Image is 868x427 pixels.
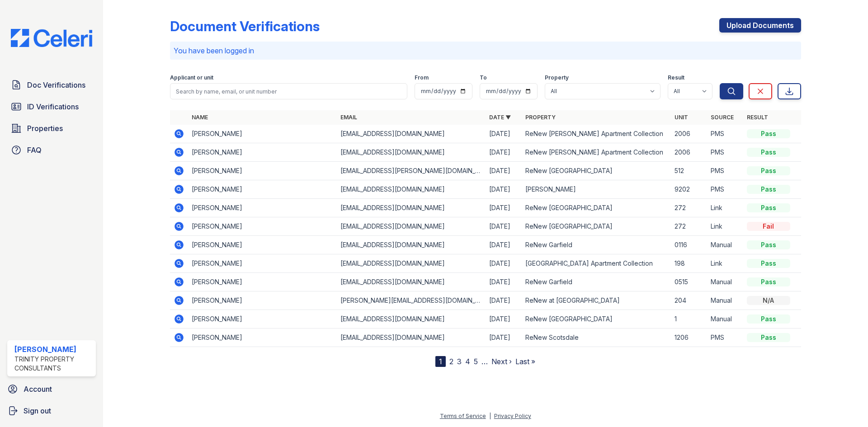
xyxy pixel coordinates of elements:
a: Privacy Policy [494,413,531,419]
a: Date ▼ [489,114,511,121]
div: Pass [747,185,790,194]
td: 2006 [671,125,707,143]
a: Doc Verifications [7,76,96,94]
span: … [481,356,488,367]
td: [EMAIL_ADDRESS][DOMAIN_NAME] [337,180,486,199]
a: Next › [491,357,512,366]
td: [DATE] [486,199,522,217]
td: [PERSON_NAME] [188,162,337,180]
span: FAQ [27,145,42,155]
td: ReNew at [GEOGRAPHIC_DATA] [522,291,670,310]
td: [PERSON_NAME] [188,125,337,143]
td: 0116 [671,236,707,254]
div: | [489,413,491,419]
td: [PERSON_NAME] [188,180,337,199]
div: N/A [747,296,790,305]
a: FAQ [7,141,96,159]
td: [PERSON_NAME] [188,273,337,291]
td: [GEOGRAPHIC_DATA] Apartment Collection [522,254,670,273]
td: 1206 [671,328,707,347]
td: [DATE] [486,162,522,180]
td: ReNew Garfield [522,236,670,254]
td: [DATE] [486,291,522,310]
td: 0515 [671,273,707,291]
td: [PERSON_NAME] [188,217,337,236]
td: [PERSON_NAME] [522,180,670,199]
td: PMS [707,328,743,347]
a: 3 [457,357,462,366]
td: [DATE] [486,236,522,254]
td: [EMAIL_ADDRESS][DOMAIN_NAME] [337,310,486,328]
td: [PERSON_NAME] [188,254,337,273]
td: [EMAIL_ADDRESS][DOMAIN_NAME] [337,328,486,347]
a: Terms of Service [440,413,486,419]
td: 2006 [671,143,707,162]
input: Search by name, email, or unit number [170,83,407,99]
a: 2 [449,357,453,366]
td: [EMAIL_ADDRESS][DOMAIN_NAME] [337,199,486,217]
a: 4 [465,357,470,366]
td: PMS [707,125,743,143]
td: ReNew [GEOGRAPHIC_DATA] [522,217,670,236]
td: ReNew [GEOGRAPHIC_DATA] [522,162,670,180]
td: [DATE] [486,143,522,162]
div: Trinity Property Consultants [14,355,92,373]
p: You have been logged in [174,45,797,56]
td: PMS [707,143,743,162]
a: Email [340,114,357,121]
a: Properties [7,119,96,137]
td: Manual [707,291,743,310]
div: Pass [747,259,790,268]
div: Pass [747,240,790,249]
div: Pass [747,333,790,342]
td: Manual [707,310,743,328]
a: Account [4,380,99,398]
div: Pass [747,166,790,175]
td: [PERSON_NAME] [188,291,337,310]
td: [PERSON_NAME] [188,236,337,254]
a: Name [192,114,208,121]
td: [EMAIL_ADDRESS][DOMAIN_NAME] [337,125,486,143]
td: PMS [707,162,743,180]
td: Link [707,254,743,273]
td: PMS [707,180,743,199]
td: [DATE] [486,125,522,143]
a: ID Verifications [7,98,96,116]
td: ReNew [PERSON_NAME] Apartment Collection [522,125,670,143]
span: Properties [27,123,63,134]
td: Manual [707,273,743,291]
a: Source [711,114,734,121]
td: ReNew [PERSON_NAME] Apartment Collection [522,143,670,162]
span: Account [24,384,52,394]
td: [DATE] [486,217,522,236]
td: Manual [707,236,743,254]
td: 272 [671,199,707,217]
label: From [415,74,429,81]
div: Pass [747,203,790,212]
div: Pass [747,148,790,157]
td: [DATE] [486,310,522,328]
td: Link [707,199,743,217]
td: ReNew Scotsdale [522,328,670,347]
td: ReNew Garfield [522,273,670,291]
td: [DATE] [486,273,522,291]
a: Unit [675,114,688,121]
td: [EMAIL_ADDRESS][DOMAIN_NAME] [337,217,486,236]
a: 5 [474,357,478,366]
a: Result [747,114,768,121]
td: [PERSON_NAME] [188,328,337,347]
td: 9202 [671,180,707,199]
td: [PERSON_NAME] [188,143,337,162]
td: [EMAIL_ADDRESS][PERSON_NAME][DOMAIN_NAME] [337,162,486,180]
td: 272 [671,217,707,236]
a: Upload Documents [719,18,801,33]
span: Sign out [24,405,51,416]
td: 198 [671,254,707,273]
div: Document Verifications [170,18,320,34]
div: [PERSON_NAME] [14,344,92,355]
td: 204 [671,291,707,310]
td: [DATE] [486,328,522,347]
td: [PERSON_NAME] [188,199,337,217]
a: Property [525,114,556,121]
td: [PERSON_NAME][EMAIL_ADDRESS][DOMAIN_NAME] [337,291,486,310]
